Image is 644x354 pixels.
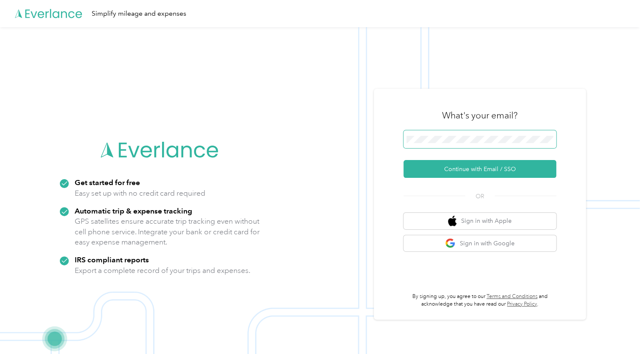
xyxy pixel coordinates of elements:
[507,301,537,307] a: Privacy Policy
[75,216,260,247] p: GPS satellites ensure accurate trip tracking even without cell phone service. Integrate your bank...
[403,213,556,229] button: apple logoSign in with Apple
[448,216,456,226] img: apple logo
[75,255,149,264] strong: IRS compliant reports
[75,265,250,276] p: Export a complete record of your trips and expenses.
[92,8,186,19] div: Simplify mileage and expenses
[403,235,556,252] button: google logoSign in with Google
[75,188,205,199] p: Easy set up with no credit card required
[465,192,495,201] span: OR
[403,160,556,178] button: Continue with Email / SSO
[487,293,538,300] a: Terms and Conditions
[445,238,456,249] img: google logo
[403,293,556,308] p: By signing up, you agree to our and acknowledge that you have read our .
[75,206,192,215] strong: Automatic trip & expense tracking
[442,110,518,121] h3: What's your email?
[75,178,140,187] strong: Get started for free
